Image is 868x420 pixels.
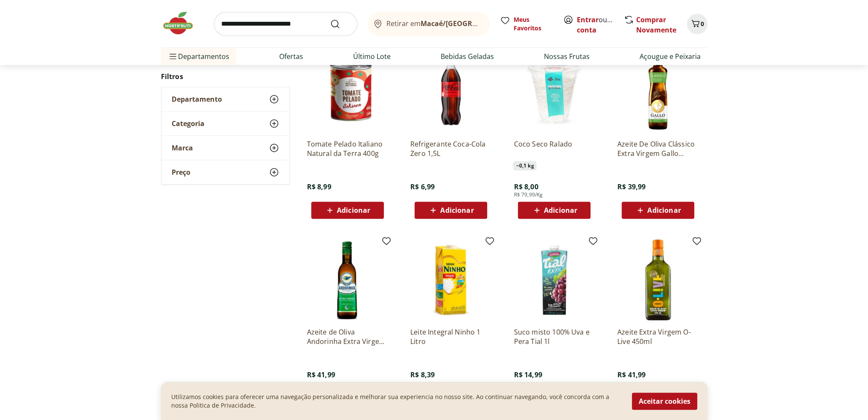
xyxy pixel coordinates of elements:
[410,139,491,158] a: Refrigerante Coca-Cola Zero 1,5L
[168,46,229,67] span: Departamentos
[514,327,595,346] a: Suco misto 100% Uva e Pera Tial 1l
[214,12,357,36] input: search
[647,207,681,214] span: Adicionar
[617,51,698,132] img: Azeite De Oliva Clássico Extra Virgem Gallo 500Ml
[622,202,694,219] button: Adicionar
[279,51,303,62] a: Ofertas
[514,191,543,198] span: R$ 79,99/Kg
[410,51,491,132] img: Refrigerante Coca-Cola Zero 1,5L
[307,139,388,158] a: Tomate Pelado Italiano Natural da Terra 400g
[636,15,676,35] a: Comprar Novamente
[161,161,289,185] button: Preço
[368,12,490,36] button: Retirar emMacaé/[GEOGRAPHIC_DATA]
[307,239,388,320] img: Azeite de Oliva Andorinha Extra Virgem 500ml
[577,15,624,35] a: Criar conta
[415,202,487,219] button: Adicionar
[617,327,698,346] a: Azeite Extra Virgem O-Live 450ml
[514,370,542,379] span: R$ 14,99
[617,239,698,320] img: Azeite Extra Virgem O-Live 450ml
[514,15,553,32] span: Meus Favoritos
[410,327,491,346] a: Leite Integral Ninho 1 Litro
[500,15,553,32] a: Meus Favoritos
[410,370,435,379] span: R$ 8,39
[337,207,370,214] span: Adicionar
[687,14,707,34] button: Carrinho
[172,168,190,177] span: Preço
[171,393,622,410] p: Utilizamos cookies para oferecer uma navegação personalizada e melhorar sua experiencia no nosso ...
[161,112,289,136] button: Categoria
[307,327,388,346] a: Azeite de Oliva Andorinha Extra Virgem 500ml
[514,239,595,320] img: Suco misto 100% Uva e Pera Tial 1l
[307,370,335,379] span: R$ 41,99
[544,207,577,214] span: Adicionar
[617,139,698,158] a: Azeite De Oliva Clássico Extra Virgem Gallo 500Ml
[518,202,590,219] button: Adicionar
[353,51,391,62] a: Último Lote
[161,68,290,85] h2: Filtros
[514,139,595,158] a: Coco Seco Ralado
[172,144,193,153] span: Marca
[330,19,351,29] button: Submit Search
[307,182,331,191] span: R$ 8,99
[577,15,599,24] a: Entrar
[161,10,204,36] img: Hortifruti
[161,88,289,112] button: Departamento
[701,20,704,28] span: 0
[168,46,178,67] button: Menu
[410,239,491,320] img: Leite Integral Ninho 1 Litro
[311,202,384,219] button: Adicionar
[172,120,205,128] span: Categoria
[577,15,615,35] span: ou
[172,95,222,104] span: Departamento
[544,51,590,62] a: Nossas Frutas
[617,370,646,379] span: R$ 41,99
[632,393,697,410] button: Aceitar cookies
[514,182,538,191] span: R$ 8,00
[617,182,646,191] span: R$ 39,99
[441,51,494,62] a: Bebidas Geladas
[440,207,473,214] span: Adicionar
[514,162,536,170] span: ~ 0,1 kg
[410,182,435,191] span: R$ 6,99
[640,51,701,62] a: Açougue e Peixaria
[514,51,595,132] img: Coco Seco Ralado
[161,136,289,160] button: Marca
[386,20,481,27] span: Retirar em
[421,19,516,28] b: Macaé/[GEOGRAPHIC_DATA]
[307,51,388,132] img: Tomate Pelado Italiano Natural da Terra 400g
